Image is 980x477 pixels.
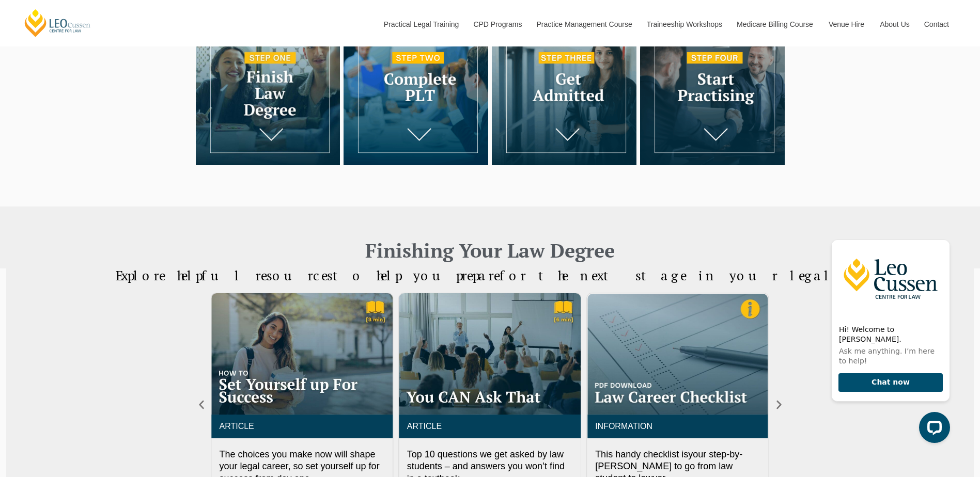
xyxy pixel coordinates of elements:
[196,399,207,410] div: Previous slide
[219,422,254,431] a: ARTICLE
[196,237,785,263] h2: Finishing Your Law Degree
[729,2,821,46] a: Medicare Billing Course
[456,267,500,284] span: prepare
[916,2,957,46] a: Contact
[595,449,688,459] span: This handy checklist is
[872,2,916,46] a: About Us
[529,2,639,46] a: Practice Management Course
[773,399,785,410] div: Next slide
[376,2,466,46] a: Practical Legal Training
[821,2,872,46] a: Venue Hire
[639,2,729,46] a: Traineeship Workshops
[407,422,442,431] a: ARTICLE
[465,2,528,46] a: CPD Programs
[116,267,333,284] span: Explore helpful resources
[500,267,885,284] span: for the next stage in your legal career
[595,422,652,431] a: INFORMATION
[333,267,456,284] span: to help you
[23,8,92,38] a: [PERSON_NAME] Centre for Law
[823,231,954,451] iframe: LiveChat chat widget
